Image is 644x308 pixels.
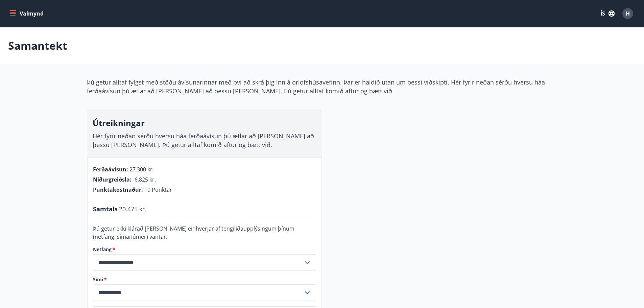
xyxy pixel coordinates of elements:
span: Ferðaávísun : [93,166,128,173]
span: Niðurgreiðsla : [93,176,132,183]
span: -6.825 kr. [133,176,156,183]
p: Samantekt [8,38,67,53]
label: Netfang [93,246,316,253]
span: 20.475 kr. [119,205,146,213]
span: Þú getur ekki klárað [PERSON_NAME] einhverjar af tengiliðaupplýsingum þínum (netfang, símanúmer) ... [93,225,294,240]
span: H [626,10,630,17]
span: Hér fyrir neðan sérðu hversu háa ferðaávísun þú ætlar að [PERSON_NAME] að þessu [PERSON_NAME]. Þú... [93,132,314,149]
label: Sími [93,276,316,283]
p: Þú getur alltaf fylgst með stöðu ávísunarinnar með því að skrá þig inn á orlofshúsavefinn. Þar er... [87,78,557,95]
button: menu [8,7,46,20]
span: 27.300 kr. [129,166,154,173]
span: 10 Punktar [144,186,172,193]
button: H [620,5,636,22]
span: Punktakostnaður : [93,186,143,193]
button: ÍS [597,7,618,20]
h3: Útreikningar [93,117,316,129]
span: Samtals [93,205,118,213]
